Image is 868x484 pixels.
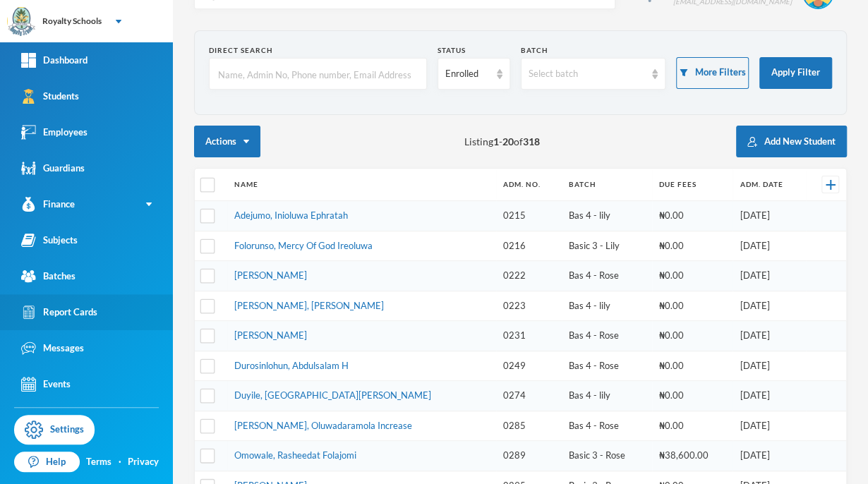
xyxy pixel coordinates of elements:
[21,197,75,212] div: Finance
[234,389,431,401] a: Duyile, [GEOGRAPHIC_DATA][PERSON_NAME]
[652,441,733,471] td: ₦38,600.00
[496,169,562,201] th: Adm. No.
[652,351,733,381] td: ₦0.00
[8,8,36,36] img: logo
[14,452,80,473] a: Help
[733,321,805,351] td: [DATE]
[445,67,490,81] div: Enrolled
[652,291,733,321] td: ₦0.00
[562,381,651,411] td: Bas 4 - lily
[21,233,78,248] div: Subjects
[562,351,651,381] td: Bas 4 - Rose
[652,321,733,351] td: ₦0.00
[826,180,836,190] img: +
[496,441,562,471] td: 0289
[496,411,562,441] td: 0285
[496,321,562,351] td: 0231
[496,351,562,381] td: 0249
[234,329,307,341] a: [PERSON_NAME]
[21,161,85,176] div: Guardians
[464,134,540,149] span: Listing - of
[562,321,651,351] td: Bas 4 - Rose
[234,300,384,311] a: [PERSON_NAME], [PERSON_NAME]
[42,15,102,28] div: Royalty Schools
[21,89,79,104] div: Students
[733,291,805,321] td: [DATE]
[759,57,832,89] button: Apply Filter
[21,341,84,356] div: Messages
[496,381,562,411] td: 0274
[234,210,348,221] a: Adejumo, Inioluwa Ephratah
[562,441,651,471] td: Basic 3 - Rose
[194,126,260,157] button: Actions
[21,269,76,284] div: Batches
[21,377,71,392] div: Events
[733,381,805,411] td: [DATE]
[733,411,805,441] td: [DATE]
[736,126,847,157] button: Add New Student
[209,45,427,56] div: Direct Search
[21,53,88,68] div: Dashboard
[234,449,356,461] a: Omowale, Rasheedat Folajomi
[733,169,805,201] th: Adm. Date
[562,261,651,291] td: Bas 4 - Rose
[562,231,651,261] td: Basic 3 - Lily
[502,135,514,147] b: 20
[438,45,510,56] div: Status
[529,67,646,81] div: Select batch
[652,261,733,291] td: ₦0.00
[496,201,562,231] td: 0215
[234,240,373,251] a: Folorunso, Mercy Of God Ireoluwa
[652,231,733,261] td: ₦0.00
[562,291,651,321] td: Bas 4 - lily
[733,231,805,261] td: [DATE]
[21,125,88,140] div: Employees
[733,441,805,471] td: [DATE]
[86,455,111,469] a: Terms
[562,201,651,231] td: Bas 4 - lily
[493,135,499,147] b: 1
[496,291,562,321] td: 0223
[227,169,496,201] th: Name
[652,201,733,231] td: ₦0.00
[234,270,307,281] a: [PERSON_NAME]
[523,135,540,147] b: 318
[128,455,159,469] a: Privacy
[733,261,805,291] td: [DATE]
[562,411,651,441] td: Bas 4 - Rose
[14,415,95,444] a: Settings
[733,201,805,231] td: [DATE]
[496,231,562,261] td: 0216
[521,45,666,56] div: Batch
[676,57,749,89] button: More Filters
[562,169,651,201] th: Batch
[217,59,419,90] input: Name, Admin No, Phone number, Email Address
[652,381,733,411] td: ₦0.00
[496,261,562,291] td: 0222
[652,411,733,441] td: ₦0.00
[234,420,412,431] a: [PERSON_NAME], Oluwadaramola Increase
[234,360,349,371] a: Durosinlohun, Abdulsalam H
[119,455,121,469] div: ·
[652,169,733,201] th: Due Fees
[21,305,97,320] div: Report Cards
[733,351,805,381] td: [DATE]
